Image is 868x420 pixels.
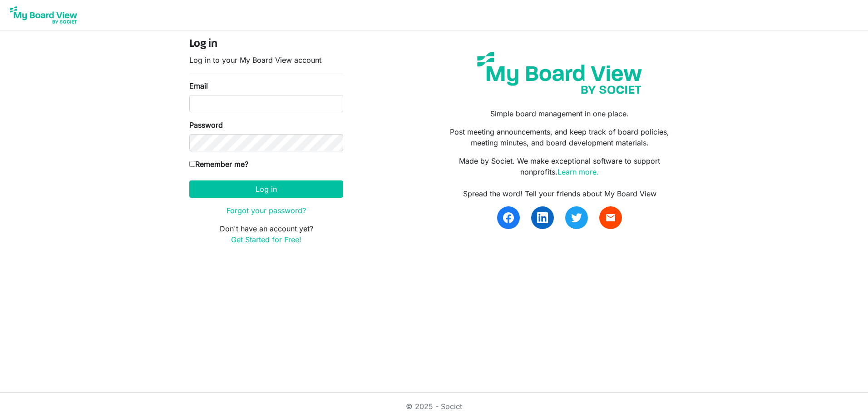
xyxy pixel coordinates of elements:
[189,80,208,91] label: Email
[441,188,679,199] div: Spread the word! Tell your friends about My Board View
[7,4,80,26] img: My Board View Logo
[189,38,343,51] h4: Log in
[189,55,343,65] p: Log in to your My Board View account
[189,223,343,245] p: Don't have an account yet?
[441,108,679,119] p: Simple board management in one place.
[406,402,462,411] a: © 2025 - Societ
[571,212,582,223] img: twitter.svg
[189,159,248,170] label: Remember me?
[470,45,649,101] img: my-board-view-societ.svg
[537,212,548,223] img: linkedin.svg
[227,206,306,215] a: Forgot your password?
[189,180,343,198] button: Log in
[441,155,679,177] p: Made by Societ. We make exceptional software to support nonprofits.
[189,161,195,167] input: Remember me?
[189,120,223,130] label: Password
[503,212,514,223] img: facebook.svg
[231,235,301,244] a: Get Started for Free!
[599,206,622,229] a: email
[605,212,616,223] span: email
[557,167,599,176] a: Learn more.
[441,126,679,148] p: Post meeting announcements, and keep track of board policies, meeting minutes, and board developm...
